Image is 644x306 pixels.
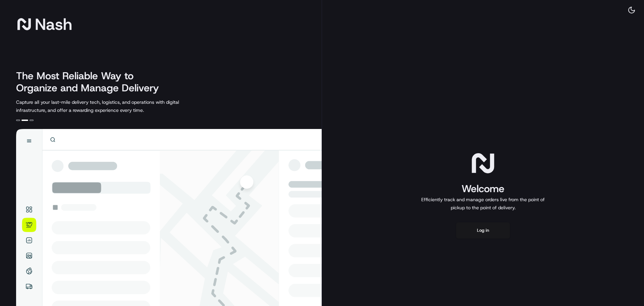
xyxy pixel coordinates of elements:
[419,195,547,212] p: Efficiently track and manage orders live from the point of pickup to the point of delivery.
[456,222,510,238] button: Log in
[35,17,72,31] span: Nash
[16,70,166,94] h2: The Most Reliable Way to Organize and Manage Delivery
[419,182,547,195] h1: Welcome
[16,98,209,114] p: Capture all your last-mile delivery tech, logistics, and operations with digital infrastructure, ...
